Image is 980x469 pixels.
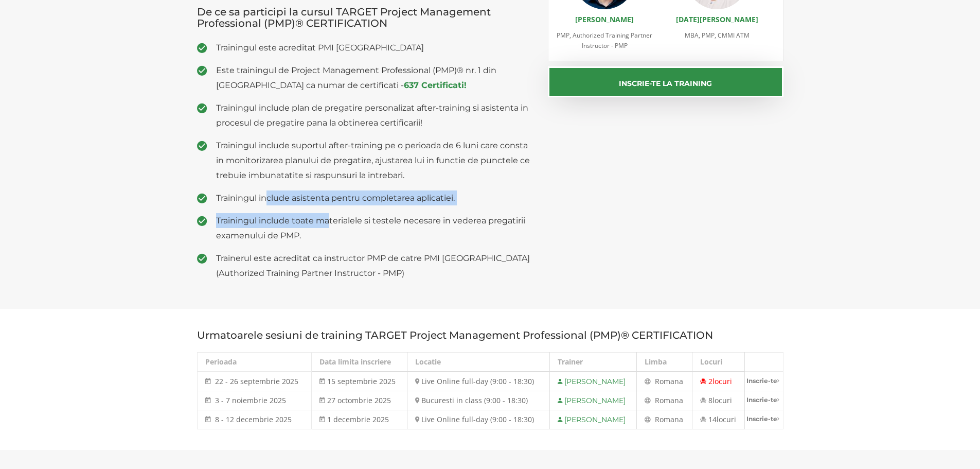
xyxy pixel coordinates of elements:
[215,414,292,424] span: 8 - 12 decembrie 2025
[557,31,652,50] span: PMP, Authorized Training Partner Instructor - PMP
[215,395,286,405] span: 3 - 7 noiembrie 2025
[692,372,744,391] td: 2
[215,376,298,386] span: 22 - 26 septembrie 2025
[216,40,533,55] span: Trainingul este acreditat PMI [GEOGRAPHIC_DATA]
[550,372,637,391] td: [PERSON_NAME]
[655,395,664,405] span: Ro
[692,391,744,410] td: 8
[407,372,550,391] td: Live Online full-day (9:00 - 18:30)
[637,353,692,372] th: Limba
[311,410,407,429] td: 1 decembrie 2025
[655,376,664,386] span: Ro
[692,353,744,372] th: Locuri
[311,372,407,391] td: 15 septembrie 2025
[404,80,467,90] a: 637 Certificati!
[197,329,783,341] h3: Urmatoarele sesiuni de training TARGET Project Management Professional (PMP)® CERTIFICATION
[692,410,744,429] td: 14
[550,353,637,372] th: Trainer
[664,395,683,405] span: mana
[664,414,683,424] span: mana
[655,414,664,424] span: Ro
[407,410,550,429] td: Live Online full-day (9:00 - 18:30)
[717,414,736,424] span: locuri
[311,353,407,372] th: Data limita inscriere
[745,391,783,408] a: Inscrie-te
[197,6,533,29] h3: De ce sa participi la cursul TARGET Project Management Professional (PMP)® CERTIFICATION
[407,353,550,372] th: Locatie
[575,14,634,24] a: [PERSON_NAME]
[685,31,750,40] span: MBA, PMP, CMMI ATM
[216,138,533,183] span: Trainingul include suportul after-training pe o perioada de 6 luni care consta in monitorizarea p...
[216,63,533,93] span: Este trainingul de Project Management Professional (PMP)® nr. 1 din [GEOGRAPHIC_DATA] ca numar de...
[216,100,533,130] span: Trainingul include plan de pregatire personalizat after-training si asistenta in procesul de preg...
[311,391,407,410] td: 27 octombrie 2025
[197,353,311,372] th: Perioada
[664,376,683,386] span: mana
[550,391,637,410] td: [PERSON_NAME]
[216,213,533,243] span: Trainingul include toate materialele si testele necesare in vederea pregatirii examenului de PMP.
[676,14,758,24] a: [DATE][PERSON_NAME]
[745,372,783,389] a: Inscrie-te
[712,376,732,386] span: locuri
[712,395,732,405] span: locuri
[548,66,783,97] button: Inscrie-te la training
[745,410,783,427] a: Inscrie-te
[407,391,550,410] td: Bucuresti in class (9:00 - 18:30)
[216,251,533,281] span: Trainerul este acreditat ca instructor PMP de catre PMI [GEOGRAPHIC_DATA] (Authorized Training Pa...
[216,190,533,205] span: Trainingul include asistenta pentru completarea aplicatiei.
[550,410,637,429] td: [PERSON_NAME]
